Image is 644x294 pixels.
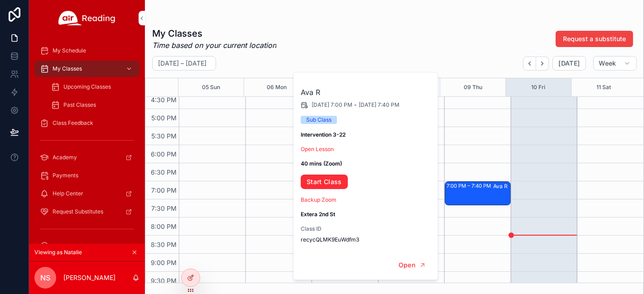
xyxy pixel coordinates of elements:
div: Ava R [493,183,510,190]
span: Open [399,261,415,269]
span: My Classes [53,65,82,72]
p: [PERSON_NAME] [63,273,115,282]
h2: [DATE] – [DATE] [158,59,207,68]
button: 09 Thu [464,78,482,96]
em: Time based on your current location [152,40,276,51]
span: 5:00 PM [149,114,179,122]
span: 7:30 PM [149,204,179,212]
span: Class ID [301,225,431,232]
div: Sub Class [306,116,332,124]
button: Next [536,57,549,71]
a: My Classes [34,61,139,77]
span: Payments [53,172,78,179]
a: Academy [34,149,139,166]
span: [DATE] [558,59,580,67]
span: 6:30 PM [149,168,179,176]
button: 11 Sat [596,78,611,96]
strong: Intervention 3-22 [301,131,346,138]
span: Academy [53,154,77,161]
div: scrollable content [29,36,145,244]
span: Upcoming Classes [63,83,111,90]
button: [DATE] [553,56,586,71]
a: Start Class [301,175,348,189]
a: Past Classes [45,97,139,113]
a: Open Lesson [301,146,334,152]
h1: My Classes [152,27,276,40]
h2: Ava R [301,87,431,98]
span: 8:30 PM [149,241,179,248]
span: Account [53,242,74,250]
span: Week [599,59,616,67]
a: Help Center [34,185,139,202]
span: 7:00 PM [149,186,179,194]
a: Account [34,238,139,254]
span: Past Classes [63,101,96,109]
span: - [354,101,357,109]
span: 9:00 PM [149,259,179,266]
a: Backup Zoom [301,196,336,203]
span: 6:00 PM [149,150,179,158]
img: App logo [58,11,115,25]
div: 7:00 PM – 7:40 PMAva R [445,182,510,205]
a: Payments [34,167,139,184]
span: 4:30 PM [149,96,179,104]
strong: Extera 2nd St [301,211,335,218]
button: 10 Fri [531,78,545,96]
div: 7:00 PM – 7:40 PM [447,182,493,190]
span: Viewing as Natalie [34,249,82,256]
span: 5:30 PM [149,132,179,140]
span: My Schedule [53,47,86,54]
button: Week [593,56,637,71]
a: Class Feedback [34,115,139,131]
strong: 40 mins (Zoom) [301,160,342,167]
a: Upcoming Classes [45,79,139,95]
span: Request Substitutes [53,208,103,215]
span: [DATE] 7:00 PM [312,101,352,109]
a: Request Substitutes [34,204,139,220]
span: Request a substitute [563,34,626,43]
span: 8:00 PM [149,223,179,230]
button: 05 Sun [202,78,220,96]
span: Help Center [53,190,83,197]
span: [DATE] 7:40 PM [359,101,399,109]
span: NS [40,272,50,283]
button: Open [393,258,432,273]
span: Class Feedback [53,119,93,127]
span: recycQLMK9EuWdfm3 [301,236,431,243]
a: My Schedule [34,43,139,59]
button: Request a substitute [556,31,633,47]
button: Back [523,57,536,71]
button: 06 Mon [267,78,287,96]
span: 9:30 PM [149,277,179,285]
